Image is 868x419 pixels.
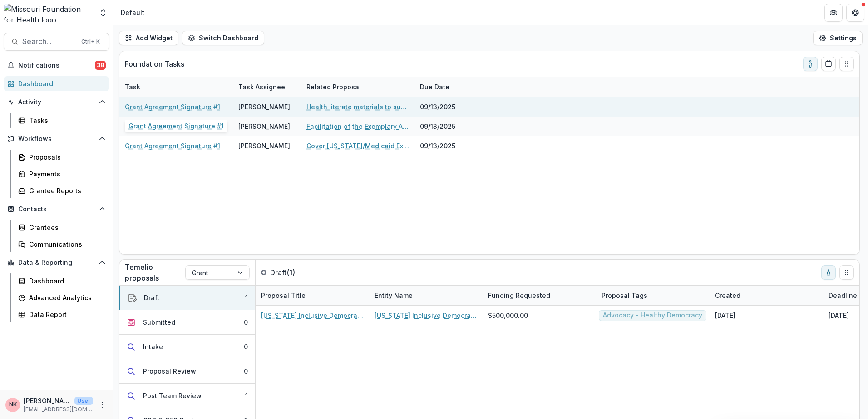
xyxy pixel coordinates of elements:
[79,37,102,47] div: Ctrl + K
[238,102,290,112] div: [PERSON_NAME]
[143,342,163,351] div: Intake
[15,290,109,305] a: Advanced Analytics
[245,391,248,400] div: 1
[369,291,418,300] div: Entity Name
[97,400,108,410] button: More
[18,98,95,106] span: Activity
[15,307,109,322] a: Data Report
[15,113,109,128] a: Tasks
[119,310,255,335] button: Submitted0
[301,82,366,92] div: Related Proposal
[596,291,653,300] div: Proposal Tags
[270,267,338,278] p: Draft ( 1 )
[143,317,175,327] div: Submitted
[125,58,184,69] p: Foundation Tasks
[9,402,17,408] div: Nancy Kelley
[483,286,596,305] div: Funding Requested
[375,311,477,320] a: [US_STATE] Inclusive Democracy Fund
[4,76,109,91] a: Dashboard
[715,311,735,320] div: [DATE]
[829,311,849,320] div: [DATE]
[483,291,556,300] div: Funding Requested
[256,286,369,305] div: Proposal Title
[414,136,483,156] div: 09/13/2025
[29,152,102,162] div: Proposals
[261,311,364,320] a: [US_STATE] Inclusive Democracy Fund
[414,82,455,92] div: Due Date
[4,4,93,22] img: Missouri Foundation for Health logo
[233,77,301,97] div: Task Assignee
[29,223,102,232] div: Grantees
[369,286,483,305] div: Entity Name
[18,259,95,267] span: Data & Reporting
[18,62,95,69] span: Notifications
[414,97,483,117] div: 09/13/2025
[125,102,220,112] a: Grant Agreement Signature #1
[121,8,144,17] div: Default
[125,141,220,151] a: Grant Agreement Signature #1
[4,95,109,109] button: Open Activity
[803,57,818,71] button: toggle-assigned-to-me
[18,205,95,213] span: Contacts
[119,77,233,97] div: Task
[143,366,196,376] div: Proposal Review
[4,202,109,216] button: Open Contacts
[238,122,290,131] div: [PERSON_NAME]
[24,396,71,405] p: [PERSON_NAME]
[710,286,823,305] div: Created
[306,102,409,112] a: Health literate materials to support Medicaid expansion and the Marketplace
[119,31,178,45] button: Add Widget
[839,265,854,280] button: Drag
[15,183,109,198] a: Grantee Reports
[24,405,93,414] p: [EMAIL_ADDRESS][DOMAIN_NAME]
[119,335,255,359] button: Intake0
[710,291,746,300] div: Created
[4,132,109,146] button: Open Workflows
[301,77,414,97] div: Related Proposal
[244,366,248,376] div: 0
[414,77,483,97] div: Due Date
[29,116,102,125] div: Tasks
[4,255,109,270] button: Open Data & Reporting
[256,291,311,300] div: Proposal Title
[233,82,291,92] div: Task Assignee
[125,122,220,131] a: Grant Agreement Signature #1
[821,57,836,71] button: Calendar
[18,135,95,143] span: Workflows
[244,317,248,327] div: 0
[846,4,864,22] button: Get Help
[244,342,248,351] div: 0
[15,220,109,235] a: Grantees
[144,293,159,302] div: Draft
[15,150,109,165] a: Proposals
[824,4,843,22] button: Partners
[119,359,255,384] button: Proposal Review0
[125,262,185,283] p: Temelio proposals
[29,169,102,179] div: Payments
[15,273,109,288] a: Dashboard
[238,141,290,151] div: [PERSON_NAME]
[74,397,93,405] p: User
[97,4,109,22] button: Open entity switcher
[488,311,528,320] span: $500,000.00
[143,391,202,400] div: Post Team Review
[119,286,255,310] button: Draft1
[29,186,102,195] div: Grantee Reports
[15,237,109,252] a: Communications
[29,276,102,286] div: Dashboard
[813,31,863,45] button: Settings
[414,117,483,136] div: 09/13/2025
[95,61,106,70] span: 38
[823,291,863,300] div: Deadline
[4,58,109,73] button: Notifications38
[119,82,146,92] div: Task
[306,141,409,151] a: Cover [US_STATE]/Medicaid Expansion & Rural Unhoused Call Centers
[29,310,102,319] div: Data Report
[22,37,76,46] span: Search...
[18,79,102,88] div: Dashboard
